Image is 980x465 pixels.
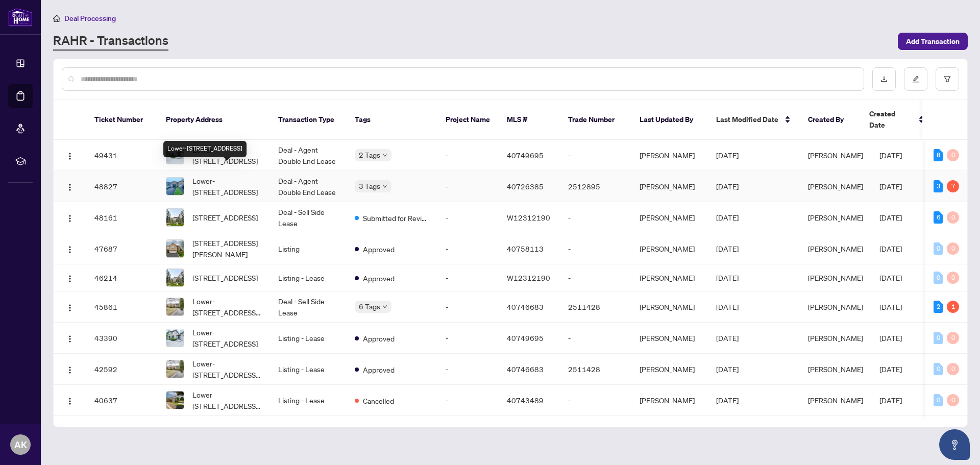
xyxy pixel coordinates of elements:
div: Lower-[STREET_ADDRESS] [163,141,247,157]
td: 42592 [86,354,158,385]
td: [PERSON_NAME] [631,291,708,323]
span: Last Modified Date [716,114,778,125]
th: Created Date [861,100,933,140]
img: thumbnail-img [166,298,184,315]
button: Logo [62,330,78,346]
td: - [437,202,499,233]
td: Deal - Agent Double End Lease [270,140,347,171]
div: 0 [947,149,959,161]
span: down [382,184,387,189]
span: [PERSON_NAME] [808,273,863,282]
span: [DATE] [716,396,739,405]
span: W12312190 [507,273,550,282]
th: Last Updated By [631,100,708,140]
span: 6 Tags [359,301,380,312]
div: 0 [947,363,959,375]
span: [DATE] [716,182,739,191]
td: Listing - Lease [270,264,347,291]
span: download [880,76,888,83]
span: down [382,153,387,158]
td: 43390 [86,323,158,354]
span: [DATE] [716,364,739,374]
div: 0 [934,363,943,375]
span: 40749695 [507,151,544,160]
td: - [560,233,631,264]
span: 40758113 [507,244,544,253]
button: Logo [62,299,78,315]
img: Logo [66,152,74,160]
span: [DATE] [716,333,739,342]
div: 0 [947,211,959,224]
div: 7 [947,180,959,192]
td: 2512895 [560,171,631,202]
span: Lower-[STREET_ADDRESS][PERSON_NAME] [192,296,262,318]
span: [DATE] [716,273,739,282]
img: thumbnail-img [166,329,184,347]
span: [DATE] [716,244,739,253]
td: - [437,264,499,291]
div: 1 [947,301,959,313]
button: Open asap [939,429,970,460]
span: [DATE] [879,213,902,222]
span: [DATE] [879,244,902,253]
td: - [560,264,631,291]
div: 6 [934,211,943,224]
img: thumbnail-img [166,178,184,195]
td: [PERSON_NAME] [631,171,708,202]
td: [PERSON_NAME] [631,202,708,233]
span: [PERSON_NAME] [808,244,863,253]
th: Trade Number [560,100,631,140]
img: Logo [66,214,74,223]
td: - [437,140,499,171]
td: 40637 [86,385,158,416]
span: Approved [363,333,395,344]
span: edit [912,76,919,83]
td: Listing - Lease [270,323,347,354]
img: thumbnail-img [166,209,184,226]
td: - [437,385,499,416]
span: AK [14,437,27,452]
img: Logo [66,183,74,191]
span: [PERSON_NAME] [808,213,863,222]
span: filter [944,76,951,83]
td: - [437,323,499,354]
th: Ticket Number [86,100,158,140]
th: Property Address [158,100,270,140]
button: Logo [62,178,78,194]
td: [PERSON_NAME] [631,354,708,385]
span: [DATE] [879,182,902,191]
td: - [560,202,631,233]
span: 40746683 [507,302,544,311]
span: [DATE] [879,273,902,282]
span: 40749695 [507,333,544,342]
div: 0 [947,272,959,284]
span: Approved [363,273,395,284]
div: 2 [934,301,943,313]
td: Deal - Sell Side Lease [270,291,347,323]
img: thumbnail-img [166,391,184,409]
button: Logo [62,270,78,286]
td: 48161 [86,202,158,233]
span: [STREET_ADDRESS] [192,212,258,223]
td: 2511428 [560,354,631,385]
span: Cancelled [363,395,394,406]
th: Tags [347,100,437,140]
img: Logo [66,366,74,374]
button: Add Transaction [898,33,968,50]
td: - [560,323,631,354]
div: 0 [934,242,943,255]
span: home [53,15,60,22]
div: 0 [934,332,943,344]
span: down [382,304,387,309]
td: Listing - Lease [270,385,347,416]
td: [PERSON_NAME] [631,140,708,171]
td: 46214 [86,264,158,291]
div: 0 [934,394,943,406]
img: Logo [66,397,74,405]
td: - [437,291,499,323]
span: Submitted for Review [363,212,429,224]
td: - [560,385,631,416]
span: [DATE] [716,151,739,160]
span: [PERSON_NAME] [808,396,863,405]
td: 47687 [86,233,158,264]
